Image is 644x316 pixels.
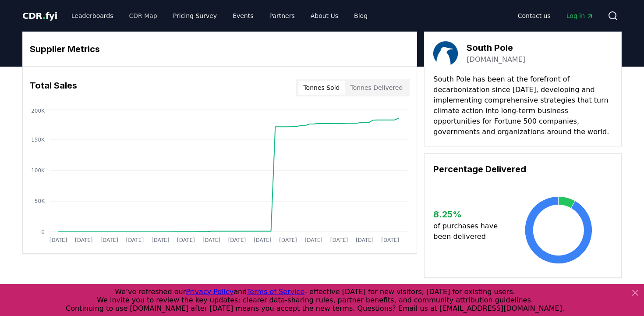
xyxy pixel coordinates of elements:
[30,79,77,96] h3: Total Sales
[433,208,505,221] h3: 8.25 %
[42,11,46,21] span: .
[30,43,410,56] h3: Supplier Metrics
[122,8,164,24] a: CDR Map
[511,8,601,24] nav: Main
[304,237,322,243] tspan: [DATE]
[559,8,601,24] a: Log in
[41,229,45,235] tspan: 0
[345,81,408,95] button: Tonnes Delivered
[566,11,594,20] span: Log in
[35,198,45,204] tspan: 50K
[64,8,120,24] a: Leaderboards
[31,167,45,174] tspan: 100K
[202,237,220,243] tspan: [DATE]
[126,237,144,243] tspan: [DATE]
[433,41,458,65] img: South Pole-logo
[330,237,348,243] tspan: [DATE]
[226,8,260,24] a: Events
[254,237,272,243] tspan: [DATE]
[22,11,57,21] span: CDR fyi
[347,8,375,24] a: Blog
[31,137,45,143] tspan: 150K
[64,8,375,24] nav: Main
[166,8,224,24] a: Pricing Survey
[467,41,525,54] h3: South Pole
[433,221,505,242] p: of purchases have been delivered
[177,237,195,243] tspan: [DATE]
[22,10,57,22] a: CDR.fyi
[304,8,345,24] a: About Us
[298,81,345,95] button: Tonnes Sold
[31,108,45,114] tspan: 200K
[467,54,525,65] a: [DOMAIN_NAME]
[262,8,302,24] a: Partners
[75,237,93,243] tspan: [DATE]
[50,237,67,243] tspan: [DATE]
[381,237,399,243] tspan: [DATE]
[356,237,374,243] tspan: [DATE]
[433,163,612,176] h3: Percentage Delivered
[433,74,612,137] p: South Pole has been at the forefront of decarbonization since [DATE], developing and implementing...
[228,237,246,243] tspan: [DATE]
[100,237,118,243] tspan: [DATE]
[279,237,297,243] tspan: [DATE]
[152,237,170,243] tspan: [DATE]
[511,8,558,24] a: Contact us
